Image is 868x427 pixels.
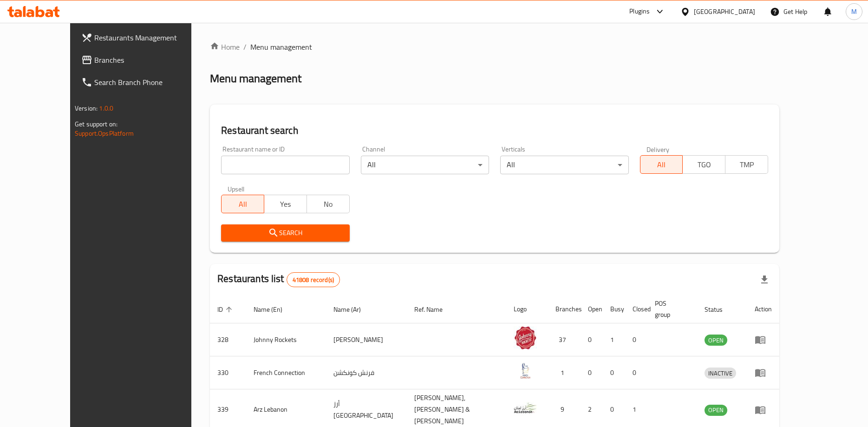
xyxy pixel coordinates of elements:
a: Restaurants Management [74,26,215,49]
td: French Connection [246,356,326,389]
label: Upsell [228,185,245,192]
span: No [311,197,346,211]
a: Home [210,41,240,53]
span: Search Branch Phone [94,77,208,88]
span: All [644,158,679,171]
span: Ref. Name [414,304,455,315]
th: Busy [603,295,625,323]
span: ID [217,304,235,315]
h2: Restaurants list [217,272,340,287]
button: No [307,195,350,213]
td: 0 [603,356,625,389]
td: 0 [581,323,603,356]
button: Yes [264,195,307,213]
td: 330 [210,356,246,389]
td: 328 [210,323,246,356]
td: 0 [581,356,603,389]
span: Status [705,304,735,315]
a: Search Branch Phone [74,71,215,93]
img: Arz Lebanon [514,396,537,420]
nav: breadcrumb [210,41,779,53]
div: [GEOGRAPHIC_DATA] [694,7,755,17]
span: OPEN [705,405,727,415]
div: INACTIVE [705,368,736,379]
span: INACTIVE [705,368,736,379]
span: TGO [686,158,722,171]
button: All [221,195,264,213]
td: فرنش كونكشن [326,356,407,389]
span: Name (En) [254,304,294,315]
span: POS group [655,298,686,320]
h2: Restaurant search [221,124,768,138]
span: All [225,197,261,211]
button: TGO [682,155,725,174]
div: Menu [755,404,772,415]
td: 0 [625,356,647,389]
button: TMP [725,155,768,174]
td: 1 [548,356,581,389]
input: Search for restaurant name or ID.. [221,156,349,174]
span: Yes [268,197,303,211]
img: French Connection [514,359,537,382]
div: OPEN [705,335,727,346]
span: M [851,7,857,17]
div: Export file [753,269,776,291]
div: Menu [755,367,772,378]
td: Johnny Rockets [246,323,326,356]
span: Menu management [250,41,312,53]
a: Support.OpsPlatform [75,127,134,139]
td: [PERSON_NAME] [326,323,407,356]
span: Search [228,227,342,239]
span: Version: [75,102,98,114]
div: Menu [755,334,772,345]
img: Johnny Rockets [514,326,537,349]
span: Branches [94,54,208,66]
span: TMP [729,158,764,171]
span: OPEN [705,335,727,346]
th: Branches [548,295,581,323]
label: Delivery [646,146,670,152]
button: Search [221,224,349,242]
span: Name (Ar) [333,304,373,315]
span: Get support on: [75,118,117,130]
td: 0 [625,323,647,356]
td: 37 [548,323,581,356]
a: Branches [74,49,215,71]
th: Closed [625,295,647,323]
th: Action [747,295,779,323]
div: All [500,156,628,174]
span: 1.0.0 [99,102,113,114]
td: 1 [603,323,625,356]
h2: Menu management [210,71,301,86]
button: All [640,155,683,174]
div: Plugins [629,6,650,17]
th: Logo [506,295,548,323]
span: Restaurants Management [94,32,208,43]
span: 41808 record(s) [287,276,339,284]
th: Open [581,295,603,323]
div: All [361,156,489,174]
li: / [243,41,247,53]
div: Total records count [287,272,340,287]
